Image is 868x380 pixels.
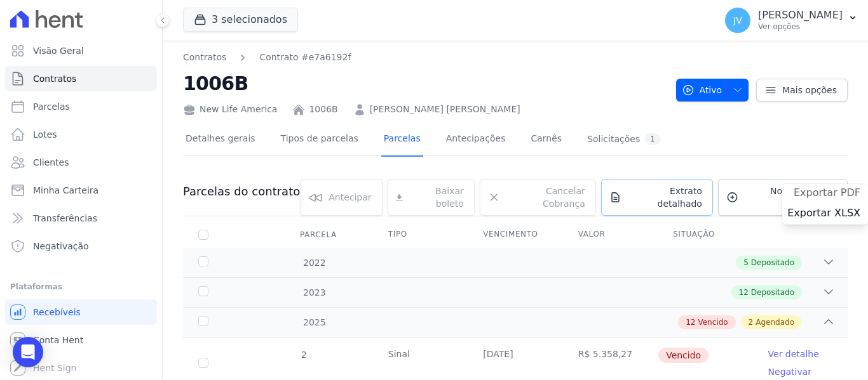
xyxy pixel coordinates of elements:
[768,348,819,360] a: Ver detalhe
[686,317,695,328] span: 12
[5,38,157,63] a: Visão Geral
[787,207,860,219] span: Exportar XLSX
[676,79,749,102] button: Ativo
[33,72,76,85] span: Contratos
[183,51,226,64] a: Contratos
[300,350,307,360] span: 2
[794,187,863,202] a: Exportar PDF
[733,16,742,25] span: JV
[309,103,337,116] a: 1006B
[658,221,752,248] th: Situação
[183,123,258,157] a: Detalhes gerais
[758,9,843,22] p: [PERSON_NAME]
[756,317,794,328] span: Agendado
[5,299,157,325] a: Recebíveis
[5,150,157,175] a: Clientes
[5,327,157,353] a: Conta Hent
[183,69,666,98] h2: 1006B
[563,221,658,248] th: Valor
[10,279,152,294] div: Plataformas
[682,79,722,102] span: Ativo
[33,184,98,197] span: Minha Carteira
[5,122,157,147] a: Lotes
[183,51,666,64] nav: Breadcrumb
[601,179,713,216] a: Extrato detalhado
[33,306,81,318] span: Recebíveis
[698,317,728,328] span: Vencido
[782,84,837,96] span: Mais opções
[33,100,70,113] span: Parcelas
[751,287,794,298] span: Depositado
[381,123,423,157] a: Parcelas
[285,222,352,247] div: Parcela
[743,257,749,268] span: 5
[183,103,277,116] div: New Life America
[739,287,749,298] span: 12
[183,8,298,32] button: 3 selecionados
[749,317,754,328] span: 2
[743,185,837,210] span: Nova cobrança avulsa
[585,123,663,157] a: Solicitações1
[758,22,843,32] p: Ver opções
[259,51,351,64] a: Contrato #e7a6192f
[33,128,57,141] span: Lotes
[751,257,794,268] span: Depositado
[183,184,300,199] h3: Parcelas do contrato
[787,207,863,222] a: Exportar XLSX
[33,334,83,346] span: Conta Hent
[33,240,89,252] span: Negativação
[5,66,157,91] a: Contratos
[5,94,157,119] a: Parcelas
[33,212,97,225] span: Transferências
[715,3,868,38] button: JV [PERSON_NAME] Ver opções
[5,206,157,231] a: Transferências
[278,123,361,157] a: Tipos de parcelas
[444,123,508,157] a: Antecipações
[528,123,564,157] a: Carnês
[5,233,157,259] a: Negativação
[645,133,660,145] div: 1
[198,358,208,368] input: default
[794,187,860,199] span: Exportar PDF
[13,337,43,367] div: Open Intercom Messenger
[183,51,351,64] nav: Breadcrumb
[768,367,812,377] a: Negativar
[33,156,69,169] span: Clientes
[33,44,84,57] span: Visão Geral
[756,79,848,102] a: Mais opções
[627,185,702,210] span: Extrato detalhado
[5,178,157,203] a: Minha Carteira
[370,103,520,116] a: [PERSON_NAME] [PERSON_NAME]
[373,221,468,248] th: Tipo
[468,221,562,248] th: Vencimento
[658,348,709,363] span: Vencido
[587,133,660,145] div: Solicitações
[718,179,848,216] a: Nova cobrança avulsa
